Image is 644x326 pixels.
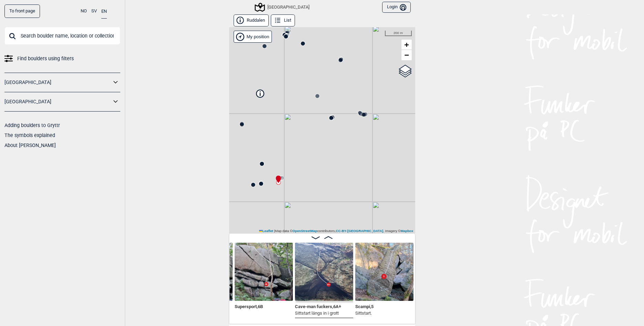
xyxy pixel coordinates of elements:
a: Zoom out [401,50,412,60]
button: List [271,14,295,27]
button: NO [81,4,87,18]
img: Scampi [355,243,413,301]
a: Find boulders using filters [4,54,120,64]
a: OpenStreetMap [293,229,317,233]
span: − [404,51,409,59]
span: Cave-man fuckers , 6A+ [295,303,341,309]
img: Supersport [235,243,293,301]
button: Login [382,2,410,13]
span: Find boulders using filters [17,54,74,64]
a: [GEOGRAPHIC_DATA] [4,97,111,107]
a: To front page [4,4,40,18]
a: The symbols explained [4,133,55,138]
a: CC-BY-[GEOGRAPHIC_DATA] [336,229,383,233]
span: | [274,229,275,233]
a: About [PERSON_NAME] [4,143,56,148]
input: Search boulder name, location or collection [4,27,120,45]
button: Ruddalen [234,14,269,27]
button: EN [101,4,107,19]
button: SV [91,4,97,18]
a: [GEOGRAPHIC_DATA] [4,77,111,87]
div: 200 m [385,31,412,36]
div: Show my position [234,31,272,43]
span: + [404,40,409,49]
a: Adding boulders to Gryttr [4,123,60,128]
img: Cave man fuckers [295,243,353,301]
a: Layers [399,64,412,79]
a: Mapbox [401,229,413,233]
a: Zoom in [401,40,412,50]
div: [GEOGRAPHIC_DATA] [256,3,309,11]
span: Scampi , 5 [355,303,374,309]
p: Sittstart längs in i grott [295,310,341,317]
span: Supersport , 6B [235,303,263,309]
p: Sittstart. [355,310,374,317]
a: Leaflet [259,229,273,233]
div: Map data © contributors, , Imagery © [257,229,415,233]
